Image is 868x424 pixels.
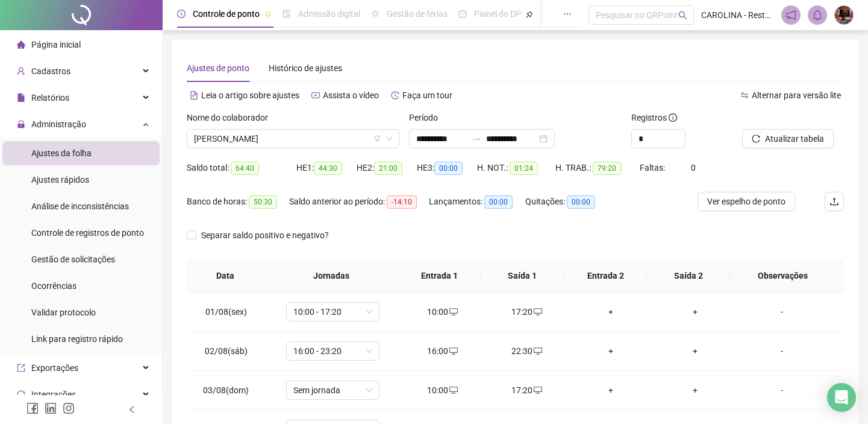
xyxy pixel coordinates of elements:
span: 50:30 [249,195,277,209]
span: Análise de inconsistências [31,201,129,211]
div: HE 3: [417,161,477,175]
span: MARCELO BRUM DE AZEVEDO [194,130,392,148]
div: + [578,305,643,318]
span: to [472,134,481,144]
th: Entrada 2 [564,259,647,293]
span: home [17,40,25,49]
span: Gestão de férias [387,9,448,19]
span: filter [373,135,381,142]
span: ellipsis [563,10,572,18]
span: file-done [283,10,291,18]
div: - [746,305,817,318]
div: - [746,344,817,358]
div: + [578,344,643,358]
div: 17:20 [495,305,560,318]
span: pushpin [526,11,533,18]
span: Assista o vídeo [323,90,379,100]
span: 00:00 [434,162,463,175]
span: youtube [311,91,320,100]
div: + [663,344,728,358]
span: Atualizar tabela [765,132,824,145]
div: Open Intercom Messenger [827,383,856,412]
span: Ajustes da folha [31,148,92,158]
span: instagram [63,402,75,414]
span: facebook [27,402,39,414]
span: Link para registro rápido [31,334,123,344]
span: 64:40 [231,162,259,175]
span: search [678,11,687,20]
span: 00:00 [484,195,513,209]
span: Controle de ponto [193,9,260,19]
span: reload [752,134,760,143]
span: sync [17,390,25,399]
div: Saldo anterior ao período: [289,195,429,209]
span: Painel do DP [474,9,521,19]
span: Ajustes de ponto [187,63,249,73]
span: desktop [448,308,458,316]
span: 03/08(dom) [203,385,249,395]
span: Gestão de solicitações [31,255,115,264]
th: Observações [730,259,835,293]
div: Saldo total: [187,161,296,175]
th: Jornadas [264,259,398,293]
span: Exportações [31,363,78,373]
div: 22:30 [495,344,560,358]
th: Data [187,259,264,293]
div: + [578,384,643,397]
span: Sem jornada [293,381,372,399]
th: Entrada 1 [398,259,481,293]
span: Separar saldo positivo e negativo? [196,229,334,242]
span: left [128,405,136,414]
span: bell [812,10,823,21]
div: 10:00 [410,305,475,318]
div: + [663,384,728,397]
span: Observações [740,269,826,282]
span: file [17,93,25,102]
div: 10:00 [410,384,475,397]
span: desktop [532,347,542,355]
img: 78441 [835,6,853,24]
span: upload [829,197,839,206]
span: 00:00 [567,195,595,209]
span: user-add [17,67,25,75]
span: 02/08(sáb) [205,346,248,356]
span: export [17,364,25,372]
span: clock-circle [177,10,186,18]
div: Banco de horas: [187,195,289,209]
button: Atualizar tabela [742,129,834,148]
span: Ocorrências [31,281,76,291]
label: Período [409,111,446,124]
div: + [663,305,728,318]
span: desktop [448,347,458,355]
div: - [746,384,817,397]
th: Saída 2 [647,259,730,293]
span: linkedin [45,402,57,414]
span: sun [371,10,379,18]
span: 44:30 [314,162,342,175]
span: Alternar para versão lite [752,90,841,100]
span: Ajustes rápidos [31,175,89,185]
th: Saída 1 [481,259,564,293]
span: -14:10 [387,195,417,209]
span: Validar protocolo [31,308,96,317]
span: swap-right [472,134,481,144]
span: Leia o artigo sobre ajustes [201,90,299,100]
div: 16:00 [410,344,475,358]
span: Admissão digital [298,9,360,19]
span: desktop [532,308,542,316]
span: 0 [691,163,696,172]
span: Integrações [31,390,76,399]
div: Lançamentos: [429,195,525,209]
span: desktop [448,386,458,394]
span: down [386,135,393,142]
span: lock [17,120,25,128]
div: HE 1: [296,161,357,175]
span: 79:20 [593,162,621,175]
div: H. TRAB.: [555,161,640,175]
span: Controle de registros de ponto [31,228,144,238]
button: Ver espelho de ponto [698,192,795,211]
span: Ver espelho de ponto [707,195,785,208]
span: desktop [532,386,542,394]
span: 01/08(sex) [205,307,247,317]
span: swap [740,91,749,100]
